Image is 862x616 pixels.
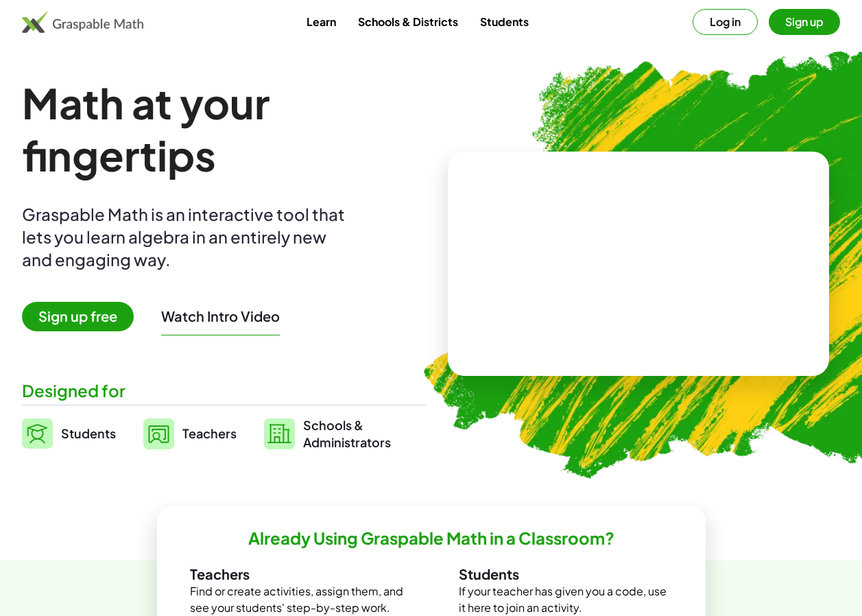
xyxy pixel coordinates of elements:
[182,425,237,441] span: Teachers
[248,528,614,549] h2: Already Using Graspable Math in a Classroom?
[459,583,673,616] p: If your teacher has given you a code, use it here to join an activity.
[22,418,53,449] img: svg%3e
[190,583,404,616] p: Find or create activities, assign them, and see your students' step-by-step work.
[143,418,174,449] img: svg%3e
[22,77,426,181] h1: Math at your fingertips
[22,302,134,331] span: Sign up free
[264,418,295,449] img: svg%3e
[469,9,540,34] a: Students
[296,9,347,34] a: Learn
[459,565,673,583] h3: Students
[190,565,404,583] h3: Teachers
[769,9,840,35] button: Sign up
[536,213,741,316] video: What is this? This is dynamic math notation. Dynamic math notation plays a central role in how Gr...
[347,9,469,34] a: Schools & Districts
[303,416,391,451] span: Schools & Administrators
[264,416,391,451] a: Schools &Administrators
[61,425,116,441] span: Students
[161,307,280,325] button: Watch Intro Video
[693,9,758,35] button: Log in
[22,203,351,271] div: Graspable Math is an interactive tool that lets you learn algebra in an entirely new and engaging...
[143,416,237,451] a: Teachers
[22,379,426,402] div: Designed for
[22,416,116,451] a: Students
